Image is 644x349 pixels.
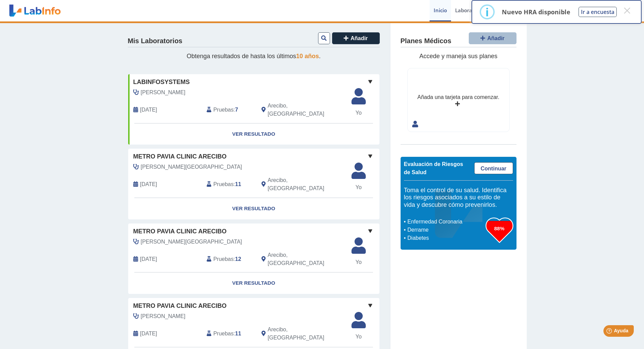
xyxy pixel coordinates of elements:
div: : [201,251,256,267]
h4: Mis Laboratorios [128,37,182,45]
div: : [201,326,256,342]
li: Diabetes [406,234,486,242]
span: 2024-12-10 [140,255,157,263]
span: Evaluación de Riesgos de Salud [404,161,463,175]
span: Areizaga Montalvo, Marisol [141,238,242,246]
span: Arecibo, PR [268,251,343,267]
button: Ir a encuesta [579,7,617,17]
div: Añada una tarjeta para comenzar. [417,93,499,101]
span: Accede y maneja sus planes [419,53,497,60]
b: 11 [235,331,241,336]
iframe: Help widget launcher [583,322,636,342]
span: Pruebas [213,106,234,114]
a: Continuar [474,162,513,174]
span: Arecibo, PR [268,176,343,193]
span: Yo [347,183,370,192]
span: Pruebas [213,255,234,263]
span: Davila, Kyrrmarie [141,88,185,97]
li: Derrame [406,226,486,234]
span: Areizaga Montalvo, Marisol [141,163,242,171]
span: Añadir [350,35,368,41]
div: : [201,102,256,118]
a: Ver Resultado [128,123,379,145]
b: 7 [235,107,238,113]
span: 2020-09-03 [140,106,157,114]
h3: 88% [486,224,513,233]
span: Arecibo, PR [268,326,343,342]
a: Ver Resultado [128,272,379,294]
li: Enfermedad Coronaria [406,218,486,226]
span: Yo [347,258,370,266]
span: Labinfosystems [133,78,190,87]
span: Yo [347,109,370,117]
span: Pruebas [213,180,234,188]
div: : [201,176,256,193]
button: Close this dialog [621,4,633,17]
span: Pruebas [213,330,234,338]
h4: Planes Médicos [401,37,451,45]
button: Añadir [332,32,380,44]
a: Ver Resultado [128,198,379,219]
span: 10 años [296,53,319,60]
span: Metro Pavia Clinic Arecibo [133,301,227,311]
span: Yo [347,333,370,341]
h5: Toma el control de su salud. Identifica los riesgos asociados a su estilo de vida y descubre cómo... [404,187,513,209]
span: Cruz Dardiz, Nicolas [141,312,185,320]
b: 12 [235,256,241,262]
span: Continuar [481,166,507,171]
span: 2024-10-17 [140,330,157,338]
button: Añadir [469,32,516,44]
span: 2025-05-02 [140,180,157,188]
span: Arecibo, PR [268,102,343,118]
span: Añadir [487,35,505,41]
b: 11 [235,181,241,187]
span: Metro Pavia Clinic Arecibo [133,152,227,161]
p: Nuevo HRA disponible [502,8,570,16]
div: i [485,6,489,18]
span: Obtenga resultados de hasta los últimos . [186,53,320,60]
span: Metro Pavia Clinic Arecibo [133,227,227,236]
